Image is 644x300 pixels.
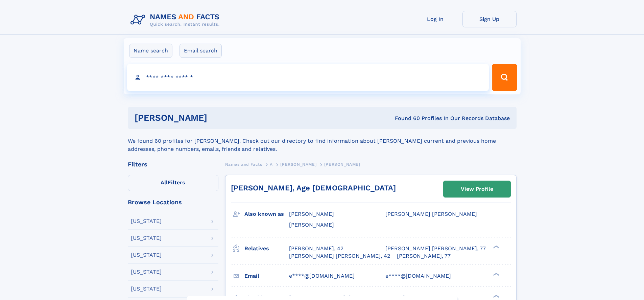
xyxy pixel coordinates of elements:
[131,286,162,292] div: [US_STATE]
[289,222,334,228] span: [PERSON_NAME]
[244,243,289,254] h3: Relatives
[301,115,510,122] div: Found 60 Profiles In Our Records Database
[129,44,172,58] label: Name search
[492,64,517,91] button: Search Button
[244,270,289,282] h3: Email
[385,211,477,217] span: [PERSON_NAME] [PERSON_NAME]
[289,245,343,252] a: [PERSON_NAME], 42
[492,272,500,276] div: ❯
[270,160,273,168] a: A
[131,252,162,258] div: [US_STATE]
[324,162,360,167] span: [PERSON_NAME]
[408,11,462,27] a: Log In
[127,64,489,91] input: search input
[128,199,218,205] div: Browse Locations
[135,114,301,122] h1: [PERSON_NAME]
[289,252,390,260] a: [PERSON_NAME] [PERSON_NAME], 42
[231,184,396,192] a: [PERSON_NAME], Age [DEMOGRAPHIC_DATA]
[128,161,218,167] div: Filters
[444,181,510,197] a: View Profile
[461,181,493,197] div: View Profile
[492,245,500,249] div: ❯
[128,129,517,153] div: We found 60 profiles for [PERSON_NAME]. Check out our directory to find information about [PERSON...
[270,162,273,167] span: A
[128,11,225,29] img: Logo Names and Facts
[225,160,262,168] a: Names and Facts
[131,218,162,224] div: [US_STATE]
[397,252,451,260] a: [PERSON_NAME], 77
[280,160,316,168] a: [PERSON_NAME]
[289,211,334,217] span: [PERSON_NAME]
[492,294,500,298] div: ❯
[462,11,517,27] a: Sign Up
[128,175,218,191] label: Filters
[180,44,222,58] label: Email search
[131,235,162,241] div: [US_STATE]
[161,179,168,186] span: All
[385,245,486,252] a: [PERSON_NAME] [PERSON_NAME], 77
[244,208,289,220] h3: Also known as
[131,269,162,275] div: [US_STATE]
[280,162,316,167] span: [PERSON_NAME]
